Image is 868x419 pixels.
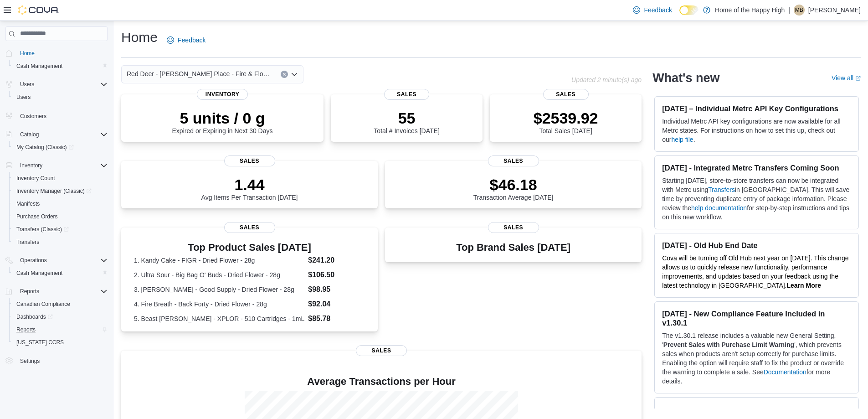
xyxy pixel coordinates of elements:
button: Inventory Count [9,172,111,185]
button: Reports [2,285,111,298]
p: The v1.30.1 release includes a valuable new General Setting, ' ', which prevents sales when produ... [662,331,851,386]
span: Sales [224,222,275,233]
h4: Average Transactions per Hour [128,376,634,387]
div: Avg Items Per Transaction [DATE] [201,176,298,201]
dd: $98.95 [308,284,365,295]
button: Customers [2,109,111,122]
a: Home [16,48,38,59]
a: Inventory Manager (Classic) [9,185,111,197]
a: Customers [16,111,50,122]
p: $46.18 [473,176,554,194]
strong: Learn More [787,282,821,289]
h1: Home [121,28,158,47]
button: Inventory [2,159,111,172]
span: Cash Management [13,61,108,72]
span: Users [13,92,108,103]
button: Open list of options [291,71,298,78]
dt: 3. [PERSON_NAME] - Good Supply - Dried Flower - 28g [134,285,304,294]
span: Transfers (Classic) [13,224,108,235]
span: Sales [356,345,407,356]
h3: [DATE] - New Compliance Feature Included in v1.30.1 [662,309,851,327]
span: Catalog [20,131,39,138]
span: Catalog [16,129,108,140]
a: Feedback [629,1,675,19]
button: Users [16,79,38,90]
a: [US_STATE] CCRS [13,337,67,348]
a: Transfers [13,237,43,248]
p: | [788,5,790,16]
button: Manifests [9,197,111,210]
span: Cash Management [16,62,62,70]
a: help file [671,136,693,143]
button: Users [2,78,111,91]
span: My Catalog (Classic) [16,144,74,151]
span: Operations [16,255,108,266]
span: Transfers [13,237,108,248]
a: Cash Management [13,61,66,72]
span: MB [795,5,803,16]
span: Reports [16,326,36,333]
span: Users [16,79,108,90]
h3: Top Brand Sales [DATE] [456,242,570,253]
a: Dashboards [9,310,111,323]
div: Total Sales [DATE] [534,109,598,134]
span: Cash Management [13,268,108,279]
p: Starting [DATE], store-to-store transfers can now be integrated with Metrc using in [GEOGRAPHIC_D... [662,176,851,222]
span: Purchase Orders [13,211,108,222]
button: Cash Management [9,267,111,279]
button: Operations [16,255,51,266]
button: Canadian Compliance [9,298,111,310]
a: Canadian Compliance [13,299,74,310]
h3: [DATE] – Individual Metrc API Key Configurations [662,104,851,113]
button: Cash Management [9,60,111,72]
span: Feedback [178,36,205,45]
a: Transfers (Classic) [9,223,111,236]
span: My Catalog (Classic) [13,142,108,153]
span: Washington CCRS [13,337,108,348]
h3: [DATE] - Old Hub End Date [662,241,851,250]
button: Clear input [281,71,288,78]
a: Reports [13,324,39,335]
h3: [DATE] - Integrated Metrc Transfers Coming Soon [662,163,851,172]
span: Feedback [644,5,672,15]
p: Individual Metrc API key configurations are now available for all Metrc states. For instructions ... [662,117,851,144]
span: Transfers [16,238,39,246]
span: Canadian Compliance [16,300,70,308]
span: Settings [16,355,108,367]
img: Cova [18,5,59,15]
span: Inventory [197,89,248,100]
a: help documentation [691,204,747,212]
dt: 4. Fire Breath - Back Forty - Dried Flower - 28g [134,300,304,309]
p: Home of the Happy High [715,5,785,16]
span: Cash Management [16,269,62,277]
a: Documentation [764,368,806,376]
span: Home [20,50,35,57]
button: Users [9,91,111,103]
button: Settings [2,354,111,367]
a: Feedback [163,31,209,49]
span: Inventory [20,162,42,169]
button: Operations [2,254,111,267]
span: Transfers (Classic) [16,226,69,233]
span: Operations [20,257,47,264]
a: Cash Management [13,268,66,279]
a: Transfers (Classic) [13,224,72,235]
button: Purchase Orders [9,210,111,223]
span: Inventory Manager (Classic) [16,187,92,195]
button: Catalog [16,129,42,140]
span: Canadian Compliance [13,299,108,310]
a: My Catalog (Classic) [9,141,111,154]
h3: Top Product Sales [DATE] [134,242,365,253]
div: Total # Invoices [DATE] [374,109,439,134]
span: Home [16,47,108,59]
nav: Complex example [5,43,108,391]
span: Inventory [16,160,108,171]
span: [US_STATE] CCRS [16,339,64,346]
a: Inventory Count [13,173,59,184]
a: Inventory Manager (Classic) [13,186,95,197]
span: Manifests [13,198,108,209]
span: Reports [13,324,108,335]
a: Users [13,92,34,103]
input: Dark Mode [679,5,699,15]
